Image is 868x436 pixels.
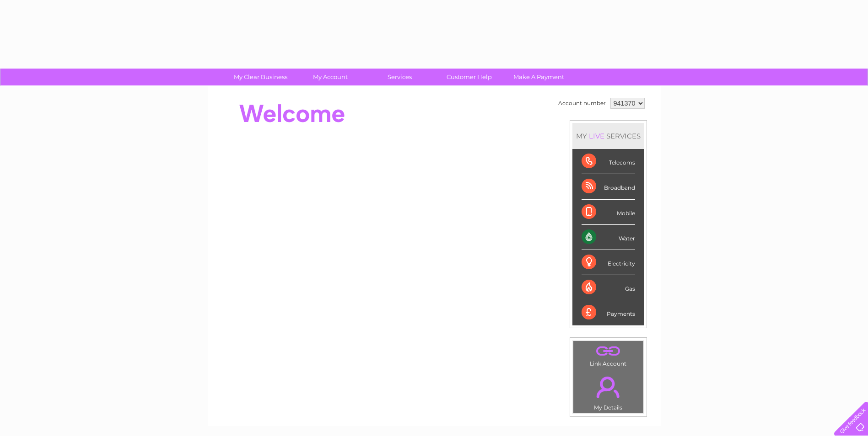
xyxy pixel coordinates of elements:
a: Services [362,69,437,85]
div: MY SERVICES [572,123,644,149]
div: Telecoms [582,149,635,174]
td: Link Account [573,340,644,369]
a: . [576,371,641,403]
div: LIVE [587,132,606,140]
div: Mobile [582,200,635,225]
td: My Details [573,369,644,414]
td: Account number [556,96,608,111]
a: My Clear Business [223,69,298,85]
a: . [576,343,641,359]
div: Gas [582,275,635,300]
a: Customer Help [431,69,507,85]
div: Water [582,225,635,250]
div: Payments [582,300,635,325]
div: Electricity [582,250,635,275]
div: Broadband [582,174,635,199]
a: Make A Payment [501,69,577,85]
a: My Account [292,69,368,85]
